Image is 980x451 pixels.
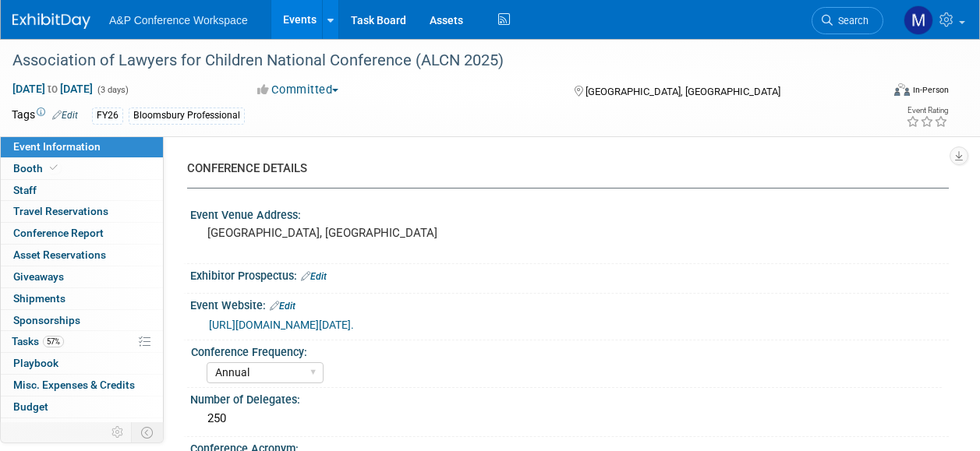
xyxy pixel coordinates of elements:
span: (3 days) [96,85,129,95]
a: Staff [1,180,163,201]
div: In-Person [912,84,949,96]
td: Personalize Event Tab Strip [104,422,132,442]
img: Format-Inperson.png [894,83,910,96]
div: Exhibitor Prospectus: [190,264,949,284]
a: Edit [301,271,327,282]
a: Budget [1,396,163,418]
a: Playbook [1,353,163,374]
div: FY26 [92,107,123,124]
a: Booth [1,158,163,179]
span: to [45,83,60,95]
pre: [GEOGRAPHIC_DATA], [GEOGRAPHIC_DATA] [207,226,489,240]
a: Search [812,7,883,34]
span: Budget [13,400,48,413]
a: Event Information [1,136,163,157]
span: Conference Report [13,227,104,239]
div: CONFERENCE DETAILS [187,160,937,177]
div: 250 [202,407,937,431]
div: Association of Lawyers for Children National Conference (ALCN 2025) [7,47,869,75]
span: Booth [13,162,61,174]
div: Event Website: [190,294,949,314]
span: A&P Conference Workspace [109,14,248,26]
div: Number of Delegates: [190,388,949,407]
a: Edit [52,110,78,121]
span: ROI, Objectives & ROO [13,422,118,435]
span: Tasks [12,335,64,347]
span: Sponsorships [13,314,80,326]
span: Asset Reservations [13,248,106,261]
a: Misc. Expenses & Credits [1,375,163,396]
img: ExhibitDay [12,13,90,29]
a: Travel Reservations [1,201,163,222]
span: Shipments [13,292,65,305]
a: Sponsorships [1,310,163,331]
td: Toggle Event Tabs [132,422,164,442]
span: [DATE] [DATE] [12,82,94,96]
span: Misc. Expenses & Credits [13,379,135,391]
span: [GEOGRAPHIC_DATA], [GEOGRAPHIC_DATA] [586,86,780,97]
div: Event Venue Address: [190,203,949,223]
div: Bloomsbury Professional [129,107,245,124]
span: Travel Reservations [13,205,108,217]
img: Matt Hambridge [904,5,933,35]
a: Edit [270,301,295,312]
a: Giveaways [1,266,163,287]
a: [URL][DOMAIN_NAME][DATE]. [209,319,354,331]
span: Playbook [13,357,58,369]
button: Committed [252,82,345,98]
span: Search [833,15,869,26]
a: ROI, Objectives & ROO [1,418,163,439]
span: Staff [13,184,37,196]
a: Tasks57% [1,331,163,352]
span: Giveaways [13,270,64,283]
td: Tags [12,107,78,125]
div: Conference Frequency: [191,340,942,360]
a: Asset Reservations [1,245,163,266]
a: Shipments [1,288,163,309]
span: Event Information [13,140,101,153]
div: Event Rating [906,107,948,115]
i: Booth reservation complete [50,164,58,172]
div: Event Format [812,81,949,104]
span: 57% [43,336,64,347]
a: Conference Report [1,223,163,244]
